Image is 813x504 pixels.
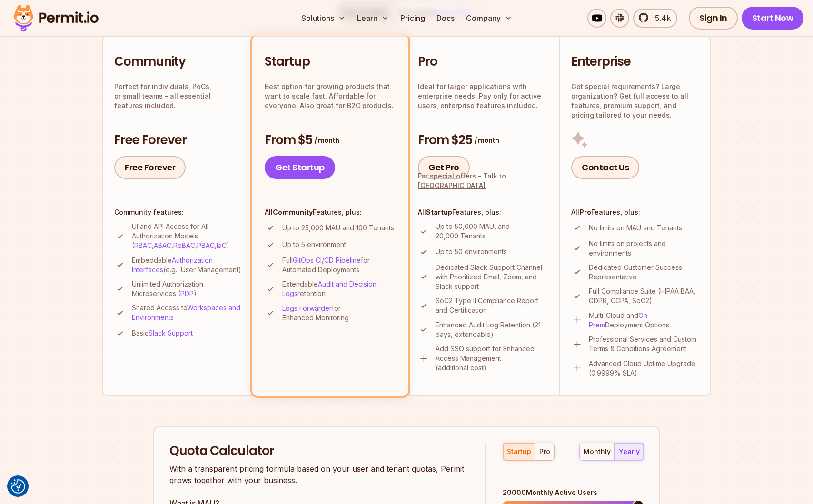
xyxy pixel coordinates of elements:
[180,289,194,297] a: PDP
[353,9,393,28] button: Learn
[132,256,243,275] p: Embeddable (e.g., User Management)
[462,9,516,28] button: Company
[11,479,25,494] img: Revisit consent button
[633,9,677,28] a: 5.4k
[589,263,699,282] p: Dedicated Customer Success Representative
[418,156,470,179] a: Get Pro
[169,443,468,460] h2: Quota Calculator
[114,132,243,149] h3: Free Forever
[173,241,195,249] a: ReBAC
[314,136,339,145] span: / month
[265,156,335,179] a: Get Startup
[589,335,699,354] p: Professional Services and Custom Terms & Conditions Agreement
[589,311,650,329] a: On-Prem
[132,256,213,274] a: Authorization Interfaces
[589,359,699,378] p: Advanced Cloud Uptime Upgrade (0.9999% SLA)
[282,304,396,323] p: for Enhanced Monitoring
[114,82,243,110] p: Perfect for individuals, PoCs, or small teams - all essential features included.
[436,320,547,339] p: Enhanced Audit Log Retention (21 days, extendable)
[154,241,171,249] a: ABAC
[293,256,361,264] a: GitOps CI/CD Pipeline
[503,488,644,497] div: 20000 Monthly Active Users
[589,223,682,233] p: No limits on MAU and Tenants
[297,9,349,28] button: Solutions
[265,208,396,217] h4: All Features, plus:
[689,7,738,30] a: Sign In
[539,447,550,456] div: pro
[418,171,547,190] div: For special offers -
[649,12,671,24] span: 5.4k
[282,304,332,312] a: Logs Forwarder
[114,53,243,70] h2: Community
[11,479,25,494] button: Consent Preferences
[436,263,547,291] p: Dedicated Slack Support Channel with Prioritized Email, Zoom, and Slack support
[273,208,313,216] strong: Community
[589,311,699,330] p: Multi-Cloud and Deployment Options
[114,156,186,179] a: Free Forever
[114,208,243,217] h4: Community features:
[10,2,103,34] img: Permit logo
[418,132,547,149] h3: From $25
[132,222,243,250] p: UI and API Access for All Authorization Models ( , , , , )
[134,241,152,249] a: RBAC
[265,82,396,110] p: Best option for growing products that want to scale fast. Affordable for everyone. Also great for...
[436,296,547,315] p: SoC2 Type II Compliance Report and Certification
[282,256,396,275] p: Full for Automated Deployments
[282,223,394,233] p: Up to 25,000 MAU and 100 Tenants
[418,53,547,70] h2: Pro
[589,287,699,306] p: Full Compliance Suite (HIPAA BAA, GDPR, CCPA, SoC2)
[265,53,396,70] h2: Startup
[742,7,804,30] a: Start Now
[132,279,243,298] p: Unlimited Authorization Microservices ( )
[571,208,699,217] h4: All Features, plus:
[571,156,639,179] a: Contact Us
[571,53,699,70] h2: Enterprise
[584,447,611,456] div: monthly
[436,344,547,373] p: Add SSO support for Enhanced Access Management (additional cost)
[282,279,396,298] p: Extendable retention
[197,241,215,249] a: PBAC
[265,132,396,149] h3: From $5
[149,329,193,337] a: Slack Support
[282,240,346,249] p: Up to 5 environment
[579,208,591,216] strong: Pro
[397,9,429,28] a: Pricing
[282,280,377,297] a: Audit and Decision Logs
[589,239,699,258] p: No limits on projects and environments
[474,136,499,145] span: / month
[132,328,193,338] p: Basic
[433,9,458,28] a: Docs
[571,82,699,120] p: Got special requirements? Large organization? Get full access to all features, premium support, a...
[418,82,547,110] p: Ideal for larger applications with enterprise needs. Pay only for active users, enterprise featur...
[169,463,468,486] p: With a transparent pricing formula based on your user and tenant quotas, Permit grows together wi...
[418,208,547,217] h4: All Features, plus:
[436,247,507,257] p: Up to 50 environments
[132,303,243,322] p: Shared Access to
[436,222,547,241] p: Up to 50,000 MAU, and 20,000 Tenants
[426,208,452,216] strong: Startup
[217,241,227,249] a: IaC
